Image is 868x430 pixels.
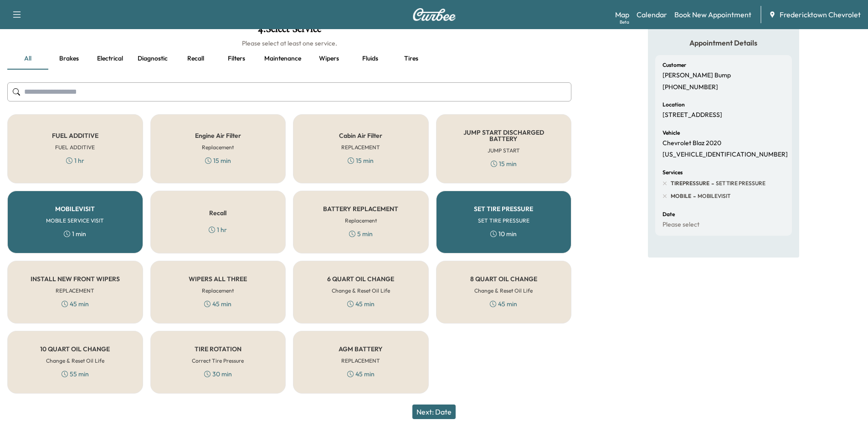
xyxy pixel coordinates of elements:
[56,287,94,295] h6: REPLACEMENT
[339,132,382,139] h5: Cabin Air Filter
[780,9,861,20] span: Fredericktown Chevrolet
[390,48,431,70] button: Tires
[209,210,226,216] h5: Recall
[488,147,520,155] h6: JUMP START
[671,192,691,200] span: MOBILE
[46,357,104,365] h6: Change & Reset Oil Life
[663,139,721,147] p: Chevrolet Blaz 2020
[474,287,533,295] h6: Change & Reset Oil Life
[451,129,557,142] h5: JUMP START DISCHARGED BATTERY
[31,276,120,282] h5: INSTALL NEW FRONT WIPERS
[663,102,685,107] h6: Location
[7,39,571,48] h6: Please select at least one service.
[204,299,231,309] div: 45 min
[189,276,247,282] h5: WIPERS ALL THREE
[615,9,629,20] a: MapBeta
[696,192,730,200] span: MOBILEVISIT
[7,48,571,70] div: basic tabs example
[663,212,675,217] h6: Date
[620,19,629,25] div: Beta
[655,38,792,48] h5: Appointment Details
[474,206,533,212] h5: SET TIRE PRESSURE
[663,130,680,136] h6: Vehicle
[490,299,517,309] div: 45 min
[55,143,95,152] h6: FUEL ADDITIVE
[339,346,383,352] h5: AGM BATTERY
[7,23,571,39] h1: 4 . Select Service
[709,179,714,188] span: -
[130,48,175,70] button: Diagnostic
[66,156,84,165] div: 1 hr
[55,206,95,212] h5: MOBILEVISIT
[470,276,537,282] h5: 8 QUART OIL CHANGE
[663,71,731,80] p: [PERSON_NAME] Bump
[674,9,751,20] a: Book New Appointment
[637,9,667,20] a: Calendar
[349,48,390,70] button: Fluids
[7,48,48,70] button: all
[62,369,89,379] div: 55 min
[691,192,696,201] span: -
[348,156,374,165] div: 15 min
[64,229,86,238] div: 1 min
[663,111,722,119] p: [STREET_ADDRESS]
[345,217,377,225] h6: Replacement
[327,276,394,282] h5: 6 QUART OIL CHANGE
[209,225,227,234] div: 1 hr
[48,48,89,70] button: Brakes
[663,151,788,159] p: [US_VEHICLE_IDENTIFICATION_NUMBER]
[62,299,89,309] div: 45 min
[714,180,765,187] span: SET TIRE PRESSURE
[349,229,373,238] div: 5 min
[308,48,349,70] button: Wipers
[216,48,257,70] button: Filters
[205,156,231,165] div: 15 min
[332,287,390,295] h6: Change & Reset Oil Life
[175,48,216,70] button: Recall
[663,83,718,91] p: [PHONE_NUMBER]
[204,369,232,379] div: 30 min
[195,346,241,352] h5: TIRE ROTATION
[412,8,456,21] img: Curbee Logo
[195,132,241,139] h5: Engine Air Filter
[347,299,375,309] div: 45 min
[202,143,234,152] h6: Replacement
[192,357,244,365] h6: Correct Tire Pressure
[671,180,709,187] span: TIREPRESSURE
[663,170,683,175] h6: Services
[490,229,517,238] div: 10 min
[341,357,380,365] h6: REPLACEMENT
[663,62,686,68] h6: Customer
[412,405,456,419] button: Next: Date
[323,206,398,212] h5: BATTERY REPLACEMENT
[46,217,104,225] h6: MOBILE SERVICE VISIT
[347,369,375,379] div: 45 min
[89,48,130,70] button: Electrical
[257,48,308,70] button: Maintenance
[663,221,699,229] p: Please select
[202,287,234,295] h6: Replacement
[40,346,110,352] h5: 10 QUART OIL CHANGE
[491,159,517,168] div: 15 min
[478,217,529,225] h6: SET TIRE PRESSURE
[52,132,98,139] h5: FUEL ADDITIVE
[341,143,380,152] h6: REPLACEMENT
